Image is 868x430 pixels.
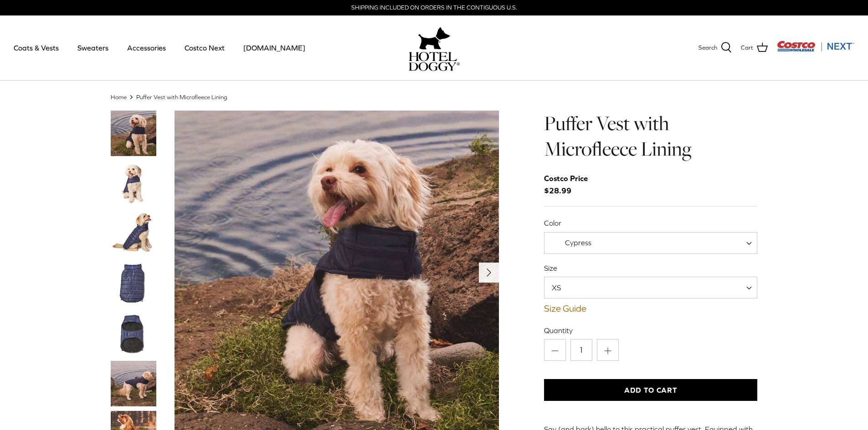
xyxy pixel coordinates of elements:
[111,261,156,306] a: Thumbnail Link
[176,32,233,63] a: Costco Next
[544,232,758,254] span: Cypress
[544,379,758,401] button: Add to Cart
[777,46,854,53] a: Visit Costco Next
[699,43,717,53] span: Search
[111,93,127,100] a: Home
[544,111,758,162] h1: Puffer Vest with Microfleece Lining
[699,42,732,54] a: Search
[111,161,156,206] a: Thumbnail Link
[479,263,499,283] button: Next
[741,42,768,54] a: Cart
[69,32,117,63] a: Sweaters
[544,303,758,314] a: Size Guide
[544,218,758,228] label: Color
[570,339,592,361] input: Quantity
[119,32,174,63] a: Accessories
[409,25,460,71] a: hoteldoggy.com hoteldoggycom
[111,311,156,356] a: Thumbnail Link
[544,263,758,273] label: Size
[544,172,588,185] div: Costco Price
[544,325,758,335] label: Quantity
[741,43,753,53] span: Cart
[235,32,313,63] a: [DOMAIN_NAME]
[565,238,591,247] span: Cypress
[111,211,156,256] a: Thumbnail Link
[544,172,597,197] span: $28.99
[111,111,156,156] a: Thumbnail Link
[136,93,227,100] a: Puffer Vest with Microfleece Lining
[544,238,610,248] span: Cypress
[111,93,758,101] nav: Breadcrumbs
[409,52,460,71] img: hoteldoggycom
[111,361,156,406] a: Thumbnail Link
[544,277,758,298] span: XS
[418,25,450,52] img: hoteldoggy.com
[544,283,579,293] span: XS
[777,40,854,52] img: Costco Next
[5,32,67,63] a: Coats & Vests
